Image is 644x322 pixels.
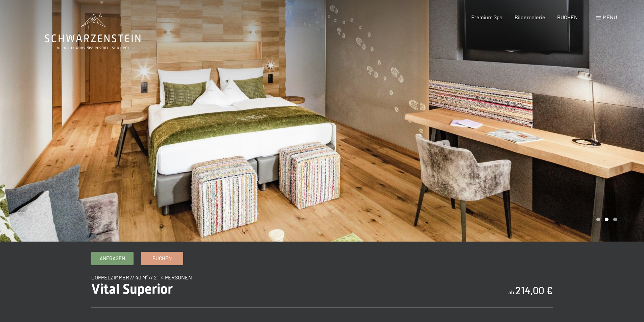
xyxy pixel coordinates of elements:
[471,14,502,20] a: Premium Spa
[100,255,125,262] span: Anfragen
[515,284,553,296] b: 214,00 €
[508,289,514,295] span: ab
[141,252,183,265] a: Buchen
[91,274,192,280] span: Doppelzimmer // 40 m² // 2 - 4 Personen
[91,281,173,297] span: Vital Superior
[557,14,578,20] a: BUCHEN
[92,252,133,265] a: Anfragen
[603,14,617,20] span: Menü
[152,255,172,262] span: Buchen
[515,14,545,20] a: Bildergalerie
